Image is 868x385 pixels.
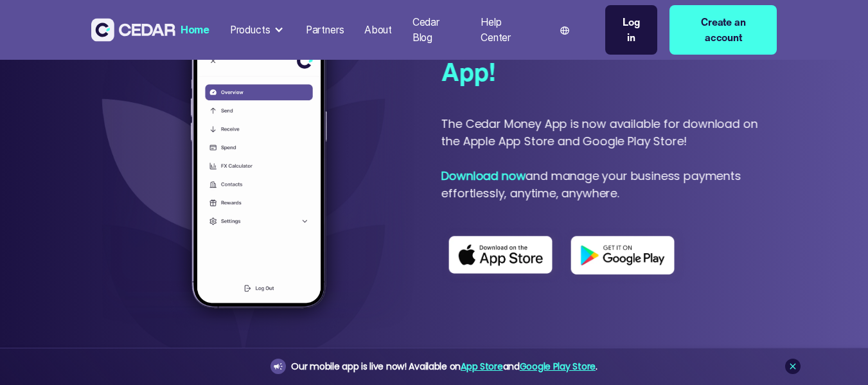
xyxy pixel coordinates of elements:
[669,5,777,55] a: Create an account
[306,22,344,38] div: Partners
[560,26,569,35] img: world icon
[441,19,777,90] div: Introducing the
[412,15,461,45] div: Cedar Blog
[181,22,209,38] div: Home
[225,17,290,43] div: Products
[170,7,348,330] img: cedar mobile app
[364,22,392,38] div: About
[441,168,526,184] strong: Download now
[475,8,537,51] a: Help Center
[273,361,283,372] img: announcement
[359,16,397,44] a: About
[441,228,563,284] img: App store logo
[407,8,466,51] a: Cedar Blog
[461,360,502,373] a: App Store
[618,15,645,45] div: Log in
[441,17,775,90] span: Cedar Money App!
[520,360,596,373] a: Google Play Store
[441,115,777,202] div: The Cedar Money App is now available for download on the Apple App Store and Google Play Store! a...
[175,16,215,44] a: Home
[605,5,658,55] a: Log in
[563,228,686,284] img: Play store logo
[301,16,349,44] a: Partners
[291,359,597,375] div: Our mobile app is live now! Available on and .
[481,15,532,45] div: Help Center
[230,22,270,38] div: Products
